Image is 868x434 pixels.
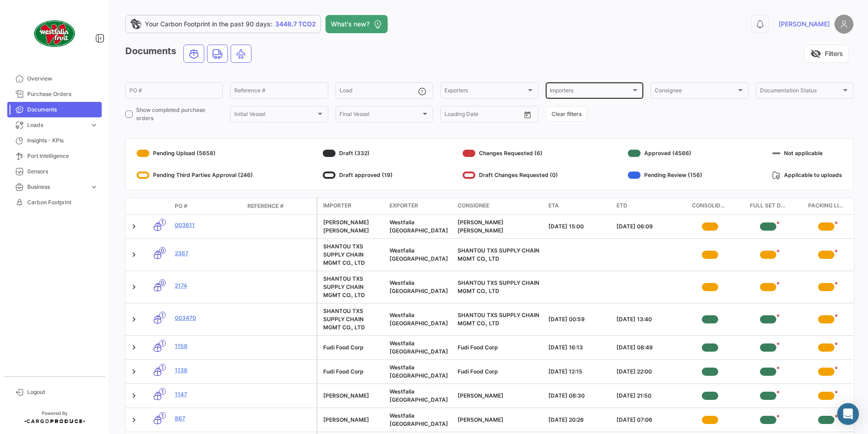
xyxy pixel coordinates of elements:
a: Expand/Collapse Row [129,415,138,424]
div: Pending Upload (5658) [137,146,253,161]
a: 2367 [175,249,240,257]
span: Consolidación de carga [692,202,728,211]
a: 2174 [175,282,240,290]
input: From [444,112,457,119]
button: Clear filters [546,106,587,121]
span: expand_more [90,183,98,191]
div: [DATE] 00:59 [548,315,609,323]
span: Logout [27,388,98,396]
span: 3448.7 TCO2 [275,20,316,29]
span: Consignee [655,89,736,95]
span: [PERSON_NAME] [779,20,830,29]
span: JOSE LUIS MONTOSA S.L. [458,219,503,234]
div: Applicable to uploads [772,168,842,182]
datatable-header-cell: PO # [171,198,244,214]
button: visibility_offFilters [804,45,849,63]
img: client-50.png [32,11,77,56]
a: Documents [7,102,102,117]
span: Reference # [247,202,284,210]
span: Business [27,183,86,191]
a: 867 [175,414,240,423]
datatable-header-cell: Consignee [454,198,545,214]
span: 1 [159,219,166,226]
span: 0 [159,247,166,254]
div: Westfalia [GEOGRAPHIC_DATA] [390,218,450,235]
span: What's new? [331,20,370,29]
button: Air [231,45,251,62]
span: 1 [159,364,166,371]
datatable-header-cell: Transport mode [144,202,171,210]
a: Purchase Orders [7,86,102,102]
div: Not applicable [772,146,842,161]
div: Fudi Food Corp [323,343,382,352]
div: SHANTOU TXS SUPPLY CHAIN MGMT CO., LTD [323,242,382,267]
a: Sensors [7,164,102,179]
div: Draft (332) [323,146,393,161]
div: Pending Review (156) [628,168,702,182]
span: Carbon Footprint [27,198,98,207]
datatable-header-cell: ETD [613,198,681,214]
span: Purchase Orders [27,90,98,98]
h3: Documents [125,45,254,63]
a: Port Intelligence [7,148,102,164]
button: Land [207,45,227,62]
span: Sensors [27,167,98,176]
span: Packing List [808,202,844,211]
div: Approved (4566) [628,146,702,161]
datatable-header-cell: Reference # [244,198,316,214]
div: Westfalia [GEOGRAPHIC_DATA] [390,279,450,295]
a: Overview [7,71,102,86]
span: Fudi Food Corp [458,368,498,375]
button: What's new? [325,15,388,33]
span: Loads [27,121,86,129]
a: 1147 [175,390,240,399]
div: [DATE] 06:09 [616,222,677,231]
a: Your Carbon Footprint in the past 90 days:3448.7 TCO2 [125,15,321,33]
span: Fudi Food Corp [458,344,498,351]
span: Importers [550,89,631,95]
a: Expand/Collapse Row [129,391,138,400]
span: Documents [27,106,98,114]
span: visibility_off [810,48,821,59]
div: [PERSON_NAME] [323,416,382,424]
a: 1136 [175,366,240,374]
a: Insights - KPIs [7,133,102,148]
span: PO # [175,202,187,210]
a: Expand/Collapse Row [129,343,138,352]
div: Pending Third Parties Approval (246) [137,168,253,182]
span: SHANTOU TXS SUPPLY CHAIN MGMT CO., LTD [458,247,539,262]
span: ETA [548,202,559,210]
span: expand_more [90,121,98,129]
button: Open calendar [521,108,534,121]
img: placeholder-user.png [834,15,853,34]
div: Westfalia [GEOGRAPHIC_DATA] [390,311,450,328]
input: To [464,112,500,119]
span: Consignee [458,202,489,210]
div: [DATE] 08:49 [616,343,677,352]
span: Overview [27,75,98,83]
span: Documentation Status [760,89,841,95]
button: Ocean [184,45,204,62]
span: Your Carbon Footprint in the past 90 days: [145,20,272,29]
span: 1 [159,388,166,395]
span: SHANTOU TXS SUPPLY CHAIN MGMT CO., LTD [458,312,539,327]
datatable-header-cell: ETA [545,198,613,214]
div: [DATE] 08:30 [548,392,609,400]
div: Westfalia [GEOGRAPHIC_DATA] [390,363,450,380]
a: Carbon Footprint [7,195,102,210]
div: [DATE] 20:26 [548,416,609,424]
a: 003470 [175,314,240,322]
datatable-header-cell: Consolidación de carga [681,198,739,214]
datatable-header-cell: Importer [318,198,386,214]
span: 1 [159,412,166,419]
div: SHANTOU TXS SUPPLY CHAIN MGMT CO., LTD [323,307,382,332]
div: Changes Requested (6) [463,146,558,161]
div: [DATE] 12:15 [548,368,609,376]
datatable-header-cell: Packing List [797,198,855,214]
a: Expand/Collapse Row [129,222,138,231]
div: [PERSON_NAME] [PERSON_NAME] [323,218,382,235]
span: JAC VANDENBERG [458,416,503,423]
div: [DATE] 13:40 [616,315,677,323]
div: Draft approved (19) [323,168,393,182]
span: 1 [159,312,166,318]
